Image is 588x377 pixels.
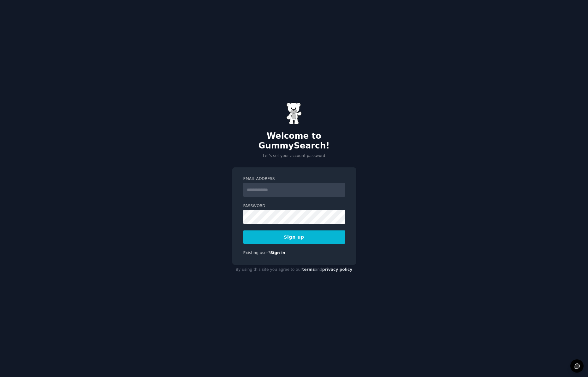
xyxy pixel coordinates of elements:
[322,267,353,272] a: privacy policy
[286,102,302,125] img: Gummy Bear
[243,230,345,244] button: Sign up
[243,203,345,209] label: Password
[243,176,345,182] label: Email Address
[270,251,285,255] a: Sign in
[243,251,270,255] span: Existing user?
[232,265,356,275] div: By using this site you agree to our and
[302,267,315,272] a: terms
[232,153,356,159] p: Let's set your account password
[232,131,356,151] h2: Welcome to GummySearch!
